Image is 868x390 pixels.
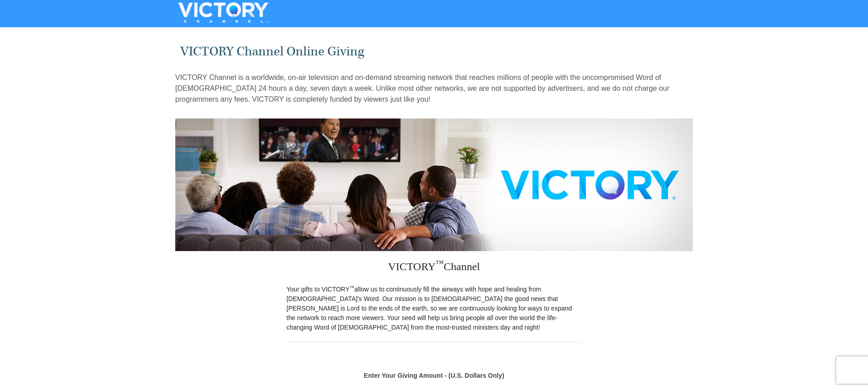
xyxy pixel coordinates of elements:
p: Your gifts to VICTORY allow us to continuously fill the airways with hope and healing from [DEMOG... [286,285,582,332]
sup: ™ [436,259,444,268]
sup: ™ [350,285,355,290]
h3: VICTORY Channel [286,251,582,285]
h1: VICTORY Channel Online Giving [180,44,688,59]
img: VICTORYTHON - VICTORY Channel [167,2,280,23]
p: VICTORY Channel is a worldwide, on-air television and on-demand streaming network that reaches mi... [175,72,693,105]
strong: Enter Your Giving Amount - (U.S. Dollars Only) [364,372,504,379]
